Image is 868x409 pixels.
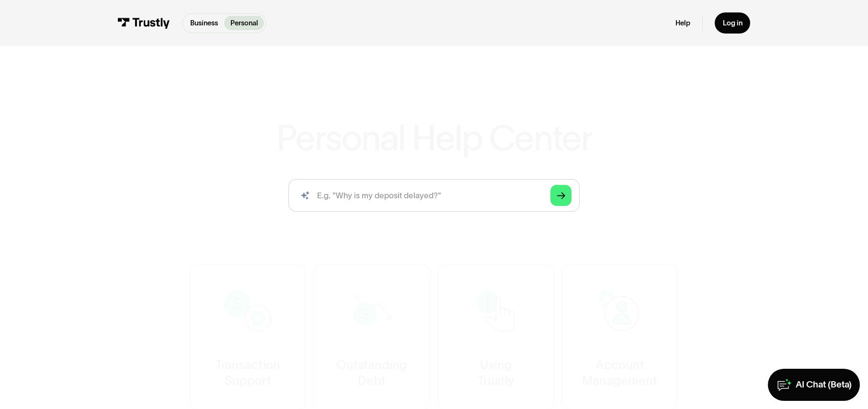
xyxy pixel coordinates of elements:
form: Search [288,179,580,211]
div: Transaction Support [216,357,280,389]
img: Trustly Logo [118,18,170,29]
div: Outstanding Debt [337,357,408,389]
a: Help [675,19,690,28]
div: Using Trustly [478,357,514,389]
h1: Personal Help Center [276,121,592,156]
a: AI Chat (Beta) [768,369,860,401]
p: Personal [230,18,258,28]
input: search [288,179,580,211]
a: Log in [715,12,751,34]
div: Account Management [582,357,658,389]
div: Log in [723,19,742,28]
p: Business [190,18,218,28]
div: AI Chat (Beta) [796,379,852,391]
a: Personal [224,16,264,30]
a: Business [184,16,224,30]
